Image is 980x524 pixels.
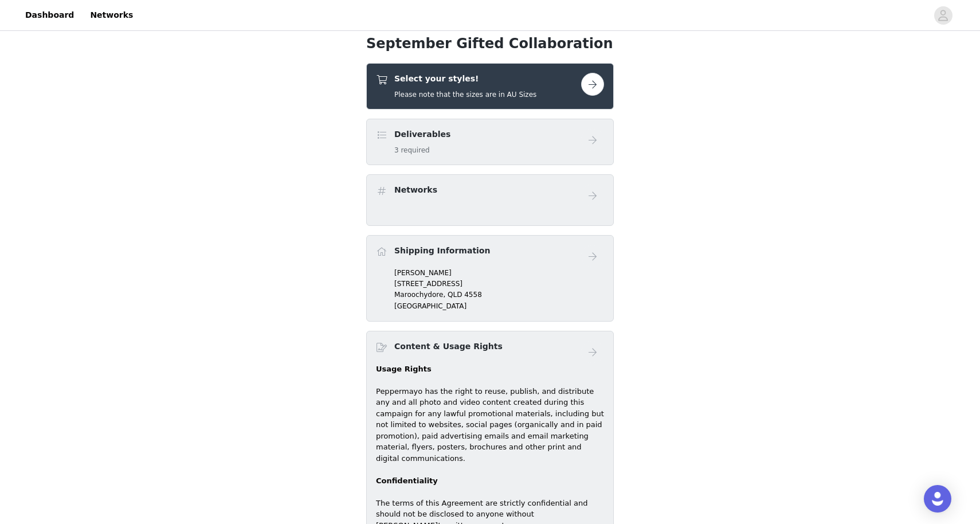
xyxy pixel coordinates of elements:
[366,63,614,110] div: Select your styles!
[394,291,445,299] span: Maroochydore,
[376,365,432,373] strong: Usage Rights
[394,73,536,85] h4: Select your styles!
[394,145,450,155] h5: 3 required
[938,6,948,25] div: avatar
[366,33,614,54] h1: September Gifted Collaboration
[394,279,604,289] p: [STREET_ADDRESS]
[394,268,604,278] p: [PERSON_NAME]
[394,341,503,353] h4: Content & Usage Rights
[924,485,951,513] div: Open Intercom Messenger
[366,235,614,322] div: Shipping Information
[394,128,450,140] h4: Deliverables
[394,89,536,100] h5: Please note that the sizes are in AU Sizes
[394,184,437,196] h4: Networks
[18,2,81,28] a: Dashboard
[366,174,614,226] div: Networks
[448,291,462,299] span: QLD
[83,2,140,28] a: Networks
[464,291,482,299] span: 4558
[366,119,614,165] div: Deliverables
[394,245,490,257] h4: Shipping Information
[394,301,604,311] p: [GEOGRAPHIC_DATA]
[376,476,438,485] strong: Confidentiality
